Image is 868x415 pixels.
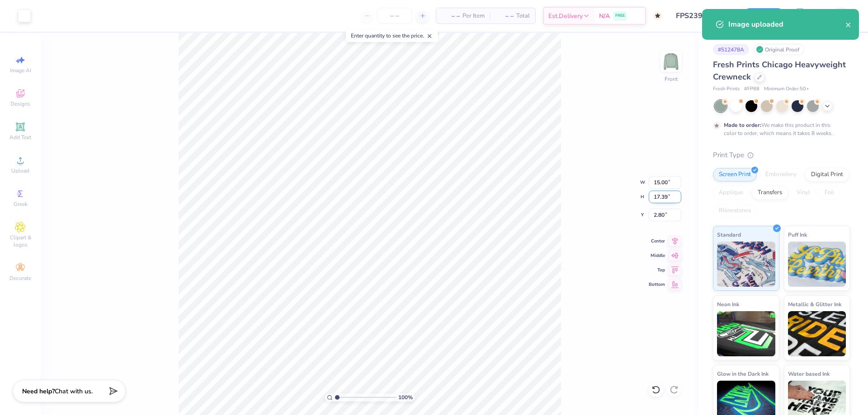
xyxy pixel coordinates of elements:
span: 100 % [398,393,413,401]
div: Foil [819,186,840,200]
img: Puff Ink [788,242,846,287]
span: – – [442,11,460,21]
div: Rhinestones [713,204,757,218]
span: Minimum Order: 50 + [764,85,809,93]
span: Center [649,238,665,244]
img: Metallic & Glitter Ink [788,311,846,356]
strong: Made to order: [724,121,761,129]
div: # 512478A [713,44,749,55]
div: Transfers [752,186,788,200]
span: Water based Ink [788,369,830,378]
button: close [845,19,852,30]
div: Image uploaded [728,19,845,30]
span: Metallic & Glitter Ink [788,299,841,309]
span: Clipart & logos [5,234,36,248]
span: Est. Delivery [548,11,583,21]
div: Front [665,75,678,83]
span: Fresh Prints Chicago Heavyweight Crewneck [713,59,846,82]
span: Decorate [9,275,31,282]
input: – – [377,8,412,24]
div: Digital Print [805,168,849,182]
span: Glow in the Dark Ink [717,369,769,378]
span: N/A [599,11,610,21]
img: Standard [717,242,775,287]
span: Bottom [649,281,665,288]
span: Standard [717,230,741,239]
span: Per Item [462,11,485,21]
div: Embroidery [759,168,802,182]
div: Vinyl [791,186,816,200]
span: Add Text [9,134,31,141]
input: Untitled Design [669,7,736,25]
span: Middle [649,252,665,259]
div: Print Type [713,150,850,160]
div: We make this product in this color to order, which means it takes 8 weeks. [724,121,835,137]
span: Image AI [10,67,31,74]
span: Designs [10,100,30,107]
span: Top [649,267,665,273]
span: Puff Ink [788,230,807,239]
div: Original Proof [754,44,804,55]
span: Fresh Prints [713,85,740,93]
span: – – [495,11,514,21]
span: # FP88 [744,85,759,93]
span: FREE [615,13,625,19]
span: Upload [11,167,29,174]
div: Enter quantity to see the price. [346,29,438,42]
span: Chat with us. [55,387,93,396]
img: Neon Ink [717,311,775,356]
div: Screen Print [713,168,757,182]
img: Front [662,52,680,70]
span: Greek [14,201,28,208]
span: Total [516,11,530,21]
strong: Need help? [22,387,55,396]
span: Neon Ink [717,299,739,309]
div: Applique [713,186,749,200]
